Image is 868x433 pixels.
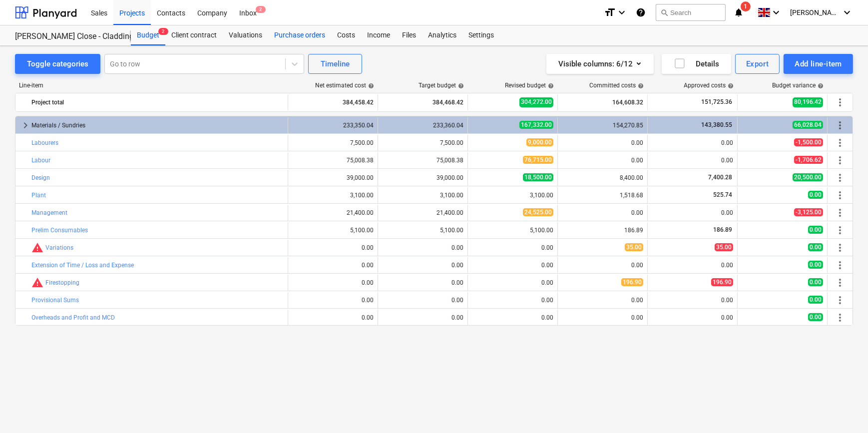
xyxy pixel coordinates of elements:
[331,25,361,45] a: Costs
[818,385,868,433] iframe: Chat Widget
[292,94,374,110] div: 384,458.42
[712,226,733,233] span: 186.89
[292,192,374,199] div: 3,100.00
[625,243,643,251] span: 35.00
[462,25,500,45] a: Settings
[422,25,462,45] a: Analytics
[45,279,79,286] a: Firestopping
[472,279,553,286] div: 0.00
[660,8,668,16] span: search
[31,117,284,133] div: Materials / Sundries
[562,139,643,146] div: 0.00
[808,296,823,304] span: 0.00
[562,122,643,129] div: 154,270.85
[223,25,268,45] a: Valuations
[382,314,463,321] div: 0.00
[546,83,554,89] span: help
[652,209,733,216] div: 0.00
[268,25,331,45] a: Purchase orders
[131,25,165,45] a: Budget2
[382,139,463,146] div: 7,500.00
[165,25,223,45] div: Client contract
[795,57,842,70] div: Add line-item
[784,54,853,74] button: Add line-item
[292,314,374,321] div: 0.00
[31,139,58,146] a: Labourers
[131,25,165,45] div: Budget
[523,156,553,164] span: 76,715.00
[382,209,463,216] div: 21,400.00
[793,97,823,107] span: 80,196.42
[396,25,422,45] a: Files
[31,227,88,234] a: Prelim Consumables
[652,262,733,269] div: 0.00
[652,297,733,304] div: 0.00
[636,83,644,89] span: help
[808,261,823,269] span: 0.00
[31,192,46,199] a: Plant
[772,82,824,89] div: Budget variance
[562,94,643,110] div: 164,608.32
[382,244,463,251] div: 0.00
[546,54,654,74] button: Visible columns:6/12
[256,6,266,13] span: 2
[382,262,463,269] div: 0.00
[523,208,553,216] span: 24,525.00
[604,6,616,18] i: format_size
[834,189,846,201] span: More actions
[834,259,846,271] span: More actions
[472,192,553,199] div: 3,100.00
[558,57,642,70] div: Visible columns : 6/12
[808,278,823,286] span: 0.00
[292,262,374,269] div: 0.00
[616,6,628,18] i: keyboard_arrow_down
[31,209,67,216] a: Management
[712,191,733,198] span: 525.74
[562,227,643,234] div: 186.89
[707,174,733,181] span: 7,400.28
[834,242,846,254] span: More actions
[526,138,553,146] span: 9,000.00
[382,122,463,129] div: 233,360.04
[834,137,846,149] span: More actions
[656,4,726,21] button: Search
[621,278,643,286] span: 196.90
[19,119,31,131] span: keyboard_arrow_right
[794,156,823,164] span: -1,706.62
[472,244,553,251] div: 0.00
[308,54,362,74] button: Timeline
[726,83,734,89] span: help
[519,121,553,129] span: 167,332.00
[366,83,374,89] span: help
[292,297,374,304] div: 0.00
[636,6,646,18] i: Knowledge base
[808,191,823,199] span: 0.00
[674,57,719,70] div: Details
[292,122,374,129] div: 233,350.04
[31,242,43,254] span: Committed costs exceed revised budget
[808,313,823,321] span: 0.00
[158,28,168,35] span: 2
[562,157,643,164] div: 0.00
[794,208,823,216] span: -3,125.00
[472,262,553,269] div: 0.00
[746,57,769,70] div: Export
[45,244,73,251] a: Variations
[292,244,374,251] div: 0.00
[793,173,823,181] span: 20,500.00
[31,94,284,110] div: Project total
[834,312,846,324] span: More actions
[382,157,463,164] div: 75,008.38
[472,297,553,304] div: 0.00
[523,173,553,181] span: 18,500.00
[793,121,823,129] span: 66,028.04
[31,297,79,304] a: Provisional Sums
[834,224,846,236] span: More actions
[519,97,553,107] span: 304,272.00
[472,314,553,321] div: 0.00
[292,139,374,146] div: 7,500.00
